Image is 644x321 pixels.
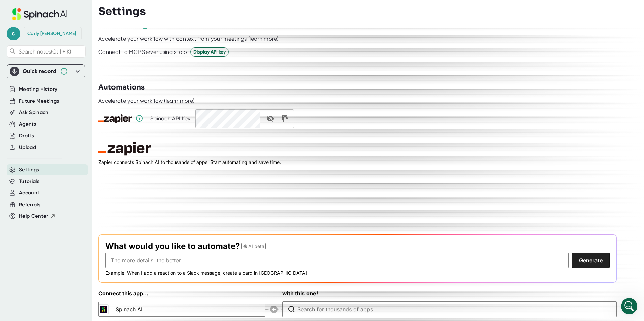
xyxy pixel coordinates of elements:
[14,178,114,190] span: Frequently Asked Questions about Getting Started,…
[277,111,293,127] button: copy api key
[19,85,57,93] button: Meeting History
[14,135,121,142] div: Getting Started with Spinach AI
[30,107,104,112] span: Did that answer your question?
[14,170,121,177] div: FAQ
[19,48,71,55] span: Search notes (Ctrl + K)
[19,109,49,116] button: Ask Spinach
[19,97,59,105] button: Future Meetings
[621,298,637,314] iframe: Intercom live chat
[27,31,76,37] div: Carly Colgan
[190,47,229,57] button: Display API key
[98,49,187,56] div: Connect to MCP Server using stdio
[38,113,59,120] div: • 1m ago
[14,106,27,120] img: Profile image for Fin
[23,68,57,75] div: Quick record
[19,212,49,220] span: Help Center
[15,227,30,231] span: Home
[193,48,226,56] span: Display API key
[107,227,118,231] span: Help
[19,120,36,128] button: Agents
[19,212,56,220] button: Help Center
[7,101,128,126] div: Profile image for FinDid that answer your question?Fin•1m ago
[19,132,34,140] button: Drafts
[19,178,39,185] button: Tutorials
[19,201,40,209] button: Referrals
[116,11,128,23] div: Close
[14,143,119,155] span: Spinach helps run your meeting, summarize the conversation and…
[13,13,24,24] img: logo
[92,11,105,24] img: Profile image for Yoav
[14,96,121,103] div: Recent message
[30,113,37,120] div: Fin
[98,5,146,18] h3: Settings
[262,111,279,127] button: toggle password visibility
[45,210,90,237] button: Messages
[250,36,277,42] span: learn more
[98,82,145,93] h3: Automations
[13,71,121,82] p: How can we help?
[10,65,82,78] div: Quick record
[166,98,193,104] span: learn more
[7,27,20,40] span: c
[150,115,192,122] div: Spinach API Key:
[7,91,128,126] div: Recent messageProfile image for FinDid that answer your question?Fin•1m ago
[90,210,135,237] button: Help
[7,130,128,162] div: Getting Started with Spinach AISpinach helps run your meeting, summarize the conversation and…
[19,144,36,151] button: Upload
[56,227,79,231] span: Messages
[19,189,39,197] button: Account
[7,165,128,197] div: FAQFrequently Asked Questions about Getting Started,…
[19,166,39,174] button: Settings
[98,98,194,104] div: Accelerate your workflow ( )
[98,36,279,42] div: Accelerate your workflow with context from your meetings ( )
[13,48,121,71] p: Hi! Need help using Spinach AI?👋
